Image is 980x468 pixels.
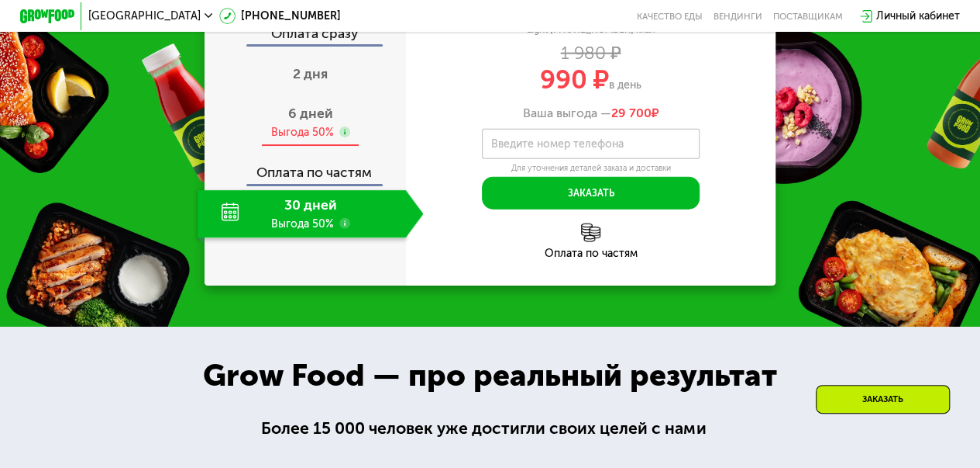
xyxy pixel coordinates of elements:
[219,8,341,24] a: [PHONE_NUMBER]
[482,163,700,174] div: Для уточнения деталей заказа и доставки
[540,64,609,95] span: 990 ₽
[773,11,843,22] div: поставщикам
[714,11,762,22] a: Вендинги
[181,352,799,399] div: Grow Food — про реальный результат
[816,385,950,414] div: Заказать
[581,224,600,243] img: l6xcnZfty9opOoJh.png
[611,106,659,120] span: ₽
[406,46,776,61] div: 1 980 ₽
[637,11,703,22] a: Качество еды
[406,248,776,259] div: Оплата по частям
[205,152,405,183] div: Оплата по частям
[293,65,328,82] span: 2 дня
[88,11,201,22] span: [GEOGRAPHIC_DATA]
[482,177,700,210] button: Заказать
[609,78,641,92] span: в день
[611,106,652,120] span: 29 700
[490,140,623,148] label: Введите номер телефона
[205,27,405,45] div: Оплата сразу
[876,8,960,24] div: Личный кабинет
[271,125,334,140] div: Выгода 50%
[261,416,718,442] div: Более 15 000 человек уже достигли своих целей с нами
[406,106,776,120] div: Ваша выгода —
[288,105,333,122] span: 6 дней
